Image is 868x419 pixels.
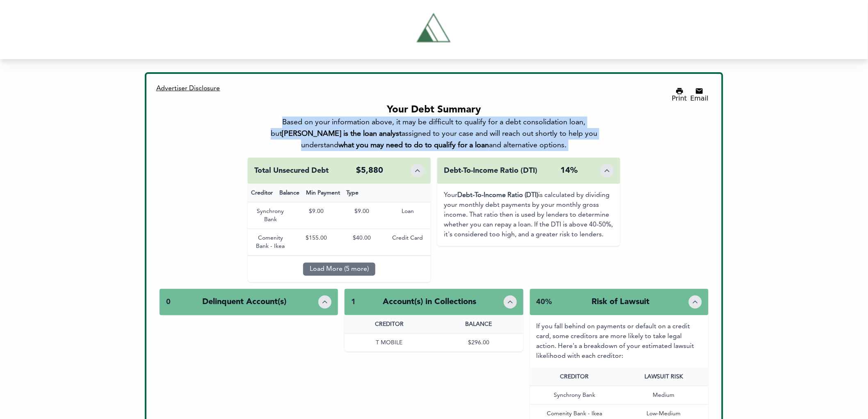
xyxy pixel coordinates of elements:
div: Risk of Lawsuit [592,296,649,308]
span: $9.00 [355,208,370,214]
img: Tryascend.com [410,7,458,53]
b: Debt-To-Income Ratio (DTI) [457,192,538,199]
button: Toggle details [601,164,614,177]
div: Min Payment [303,184,343,202]
div: 40% [537,296,552,308]
div: Total Unsecured Debt [254,165,329,176]
div: Your Debt Summary [269,103,598,117]
div: Loan [385,202,431,229]
div: 1 [351,296,356,308]
button: Load More (5 more) [303,263,375,276]
b: what you may need to do to qualify for a loan [338,142,489,149]
div: $5,880 [356,165,383,176]
div: CREDITOR [345,315,434,333]
button: Toggle details [689,295,702,309]
div: Balance [276,184,303,202]
div: LAWSUIT RISK [619,368,709,386]
div: Print [672,95,687,102]
div: Type [343,184,362,202]
b: [PERSON_NAME] is the loan analyst [282,130,402,137]
div: Synchrony Bank [530,386,619,404]
button: Toggle details [411,164,424,177]
div: Creditor [248,184,276,202]
div: 0 [166,296,171,308]
div: Comenity Bank - Ikea [248,229,294,255]
div: BALANCE [434,315,523,333]
button: Toggle details [504,295,517,309]
span: $296.00 [468,340,489,346]
div: Account(s) in Collections [383,296,476,308]
div: Based on your information above, it may be difficult to qualify for a debt consolidation loan, bu... [269,117,598,151]
span: $40.00 [353,235,371,241]
span: Advertiser Disclosure [156,85,220,92]
div: Medium [619,386,709,404]
div: T MOBILE [345,334,434,352]
div: Synchrony Bank [248,202,294,229]
a: Tryascend.com [292,7,577,53]
div: Your is calculated by dividing your monthly debt payments by your monthly gross income. That rati... [437,184,620,246]
div: Debt-To-Income Ratio (DTI) [444,165,537,176]
button: Toggle details [318,295,331,309]
div: Credit Card [385,229,431,255]
span: $155.00 [306,235,327,241]
div: If you fall behind on payments or default on a credit card, some creditors are more likely to tak... [530,315,709,368]
div: Delinquent Account(s) [202,296,286,308]
div: 14% [560,165,578,176]
div: CREDITOR [530,368,619,386]
span: $9.00 [309,208,324,214]
button: Print [672,87,687,102]
button: Email [690,87,708,102]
